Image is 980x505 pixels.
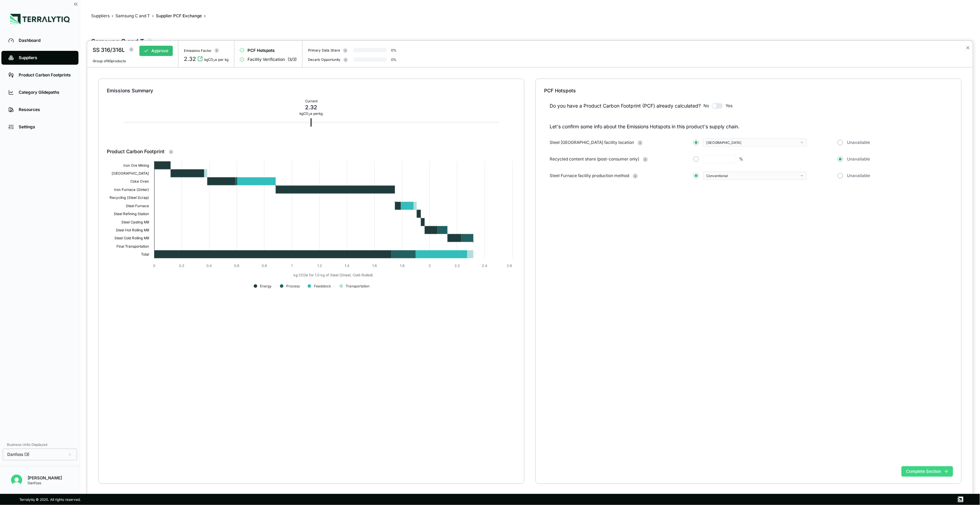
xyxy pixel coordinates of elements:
[847,156,870,162] span: Unavailable
[300,111,323,116] div: kg CO e per kg
[300,103,323,111] div: 2.32
[112,171,149,175] text: [GEOGRAPHIC_DATA]
[902,466,953,477] button: Complete Section
[248,57,285,62] span: Facility Verification
[179,264,184,268] text: 0.2
[93,59,126,63] span: Group of 60 products
[726,103,732,109] span: Yes
[706,174,799,178] div: Conventional
[429,264,431,268] text: 2
[309,113,310,116] sub: 2
[213,59,215,62] sub: 2
[114,187,149,192] text: Iron Furnace (Sinter)
[400,264,404,268] text: 1.8
[248,48,275,53] span: PCF Hotspots
[121,220,149,224] text: Steel Casting Mill
[507,264,512,268] text: 2.6
[703,103,709,109] span: No
[965,44,970,52] button: Close
[130,179,149,183] text: Coke Oven
[293,273,373,278] text: kg CO2e for 1.0 kg of Steel (Sheet, Cold-Rolled)
[372,264,377,268] text: 1.6
[550,140,634,145] span: Steel [GEOGRAPHIC_DATA] facility location
[300,99,323,103] div: Current
[346,284,370,288] text: Transportation
[204,57,228,62] div: kgCO e per kg
[550,123,953,130] p: Let's confirm some info about the Emissions Hotspots in this product's supply chain.
[126,204,149,208] text: Steel Furnace
[262,264,267,268] text: 0.8
[455,264,460,268] text: 2.2
[153,264,155,268] text: 0
[116,228,149,232] text: Steel Hot Rolling Mill
[107,148,516,155] div: Product Carbon Footprint
[739,156,743,162] div: %
[391,57,396,62] div: 0 %
[116,244,149,249] text: Final Transportation
[308,48,340,52] div: Primary Data Share
[107,87,516,94] div: Emissions Summary
[197,56,203,62] svg: View audit trail
[184,48,212,53] div: Emissions Factor
[550,102,701,109] div: Do you have a Product Carbon Footprint (PCF) already calculated?
[234,264,239,268] text: 0.6
[184,55,196,63] div: 2.32
[206,264,212,268] text: 0.4
[141,252,149,256] text: Total
[110,195,149,200] text: Recycling (Steel Scrap)
[703,138,807,147] button: [GEOGRAPHIC_DATA]
[123,163,149,168] text: Iron Ore Mining
[314,284,331,288] text: Feedstock
[288,57,297,62] span: ( 3 / 3 )
[286,284,300,288] text: Process
[345,264,349,268] text: 1.4
[482,264,487,268] text: 2.4
[139,46,173,56] button: Approve
[391,48,396,52] div: 0 %
[93,46,125,54] div: SS 316/316L
[291,264,292,268] text: 1
[317,264,322,268] text: 1.2
[706,140,799,145] div: [GEOGRAPHIC_DATA]
[114,212,149,216] text: Steel Refining Station
[550,173,629,178] span: Steel Furnace facility production method
[847,173,870,178] span: Unavailable
[847,140,870,145] span: Unavailable
[260,284,272,288] text: Energy
[703,172,807,180] button: Conventional
[550,156,639,162] span: Recycled content share (post-consumer only)
[544,87,953,94] div: PCF Hotspots
[308,57,340,62] div: Decarb Opportunity
[114,236,149,240] text: Steel Cold Rolling Mill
